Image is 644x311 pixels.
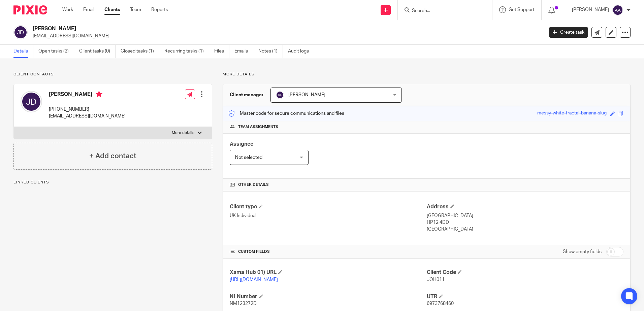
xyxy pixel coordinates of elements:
[89,151,136,161] h4: + Add contact
[230,92,264,98] h3: Client manager
[172,130,194,136] p: More details
[288,93,325,97] span: [PERSON_NAME]
[549,27,588,38] a: Create task
[13,180,212,185] p: Linked clients
[49,106,126,113] p: [PHONE_NUMBER]
[33,25,438,32] h2: [PERSON_NAME]
[83,6,94,13] a: Email
[288,45,314,58] a: Audit logs
[230,301,257,306] span: NM123272D
[427,226,623,233] p: [GEOGRAPHIC_DATA]
[223,72,631,77] p: More details
[230,277,278,282] a: [URL][DOMAIN_NAME]
[38,45,74,58] a: Open tasks (2)
[33,33,539,39] p: [EMAIL_ADDRESS][DOMAIN_NAME]
[79,45,116,58] a: Client tasks (0)
[230,269,426,276] h4: Xama Hub 01) URL
[13,5,47,14] img: Pixie
[238,124,278,130] span: Team assignments
[612,5,623,15] img: svg%3E
[411,8,472,14] input: Search
[13,72,212,77] p: Client contacts
[563,248,602,255] label: Show empty fields
[121,45,159,58] a: Closed tasks (1)
[234,45,253,58] a: Emails
[276,91,284,99] img: svg%3E
[230,212,426,219] p: UK Individual
[130,6,141,13] a: Team
[164,45,209,58] a: Recurring tasks (1)
[427,293,623,300] h4: UTR
[537,110,607,117] div: messy-white-fractal-banana-slug
[13,25,28,39] img: svg%3E
[238,182,269,187] span: Other details
[427,219,623,226] p: HP12 4DD
[62,6,73,13] a: Work
[427,269,623,276] h4: Client Code
[214,45,229,58] a: Files
[427,277,445,282] span: JOH011
[228,110,344,117] p: Master code for secure communications and files
[96,91,102,98] i: Primary
[230,293,426,300] h4: NI Number
[572,6,609,13] p: [PERSON_NAME]
[13,45,33,58] a: Details
[427,203,623,210] h4: Address
[49,91,126,99] h4: [PERSON_NAME]
[230,141,253,147] span: Assignee
[509,7,535,12] span: Get Support
[230,203,426,210] h4: Client type
[49,113,126,119] p: [EMAIL_ADDRESS][DOMAIN_NAME]
[235,155,262,160] span: Not selected
[230,249,426,254] h4: CUSTOM FIELDS
[151,6,168,13] a: Reports
[21,91,42,112] img: svg%3E
[427,212,623,219] p: [GEOGRAPHIC_DATA]
[258,45,283,58] a: Notes (1)
[104,6,120,13] a: Clients
[427,301,454,306] span: 6973768460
